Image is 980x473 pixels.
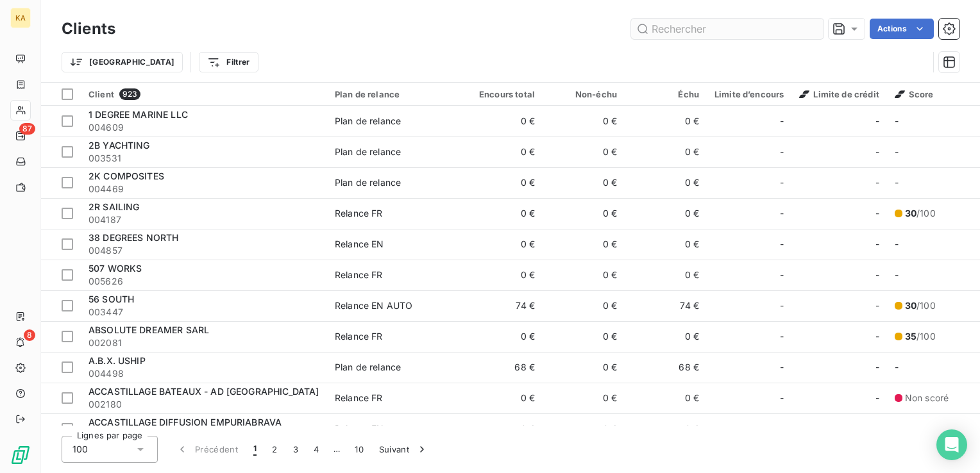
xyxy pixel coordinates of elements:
button: Suivant [371,436,436,463]
td: 68 € [625,352,707,383]
span: 1 [253,443,257,456]
span: - [895,361,899,372]
span: /100 [905,207,936,220]
td: 0 € [625,321,707,352]
td: 68 € [460,352,543,383]
span: 003531 [89,152,319,165]
span: - [875,330,879,343]
td: 0 € [625,229,707,260]
span: Non scoré [905,392,949,404]
span: - [780,176,784,189]
td: 0 € [543,413,625,444]
td: 0 € [460,383,543,413]
span: 004498 [89,367,319,380]
span: /100 [905,299,936,312]
div: Plan de relance [335,89,453,99]
span: 2B YACHTING [89,140,150,151]
div: Open Intercom Messenger [936,429,967,460]
span: … [326,439,347,460]
span: Score [895,89,934,99]
span: 8 [24,329,35,341]
span: - [875,207,879,220]
td: 0 € [460,260,543,290]
td: 0 € [625,260,707,290]
span: 1 DEGREE MARINE LLC [89,109,188,120]
span: - [895,423,899,434]
button: 4 [306,436,326,463]
td: 0 € [543,352,625,383]
span: - [780,238,784,251]
button: Actions [870,19,934,39]
img: Logo LeanPay [10,445,31,465]
td: 0 € [460,198,543,229]
span: ABSOLUTE DREAMER SARL [89,324,209,335]
span: - [895,115,899,126]
span: 56 SOUTH [89,294,134,304]
div: Relance FR [335,207,383,220]
div: Plan de relance [335,361,401,374]
span: - [895,177,899,188]
span: - [895,269,899,280]
td: 0 € [625,106,707,137]
span: ACCASTILLAGE BATEAUX - AD [GEOGRAPHIC_DATA] [89,386,319,397]
span: 004187 [89,213,319,226]
span: 002081 [89,336,319,349]
span: - [875,361,879,374]
td: 0 € [543,260,625,290]
h3: Clients [62,17,115,40]
div: Relance EN AUTO [335,299,412,312]
td: 0 € [625,198,707,229]
span: ACCASTILLAGE DIFFUSION EMPURIABRAVA [89,417,282,427]
div: Plan de relance [335,176,401,189]
span: - [780,269,784,281]
span: 100 [72,443,88,456]
td: 0 € [460,167,543,198]
div: Non-échu [550,89,617,99]
div: Relance EN [335,422,384,435]
td: 0 € [543,290,625,321]
span: - [875,299,879,312]
span: 35 [905,331,917,342]
td: 0 € [460,321,543,352]
button: 2 [264,436,285,463]
td: 0 € [543,229,625,260]
span: - [875,422,879,435]
span: 923 [119,88,140,100]
button: 3 [285,436,306,463]
span: Client [89,89,114,99]
span: /100 [905,330,936,343]
button: Précédent [168,436,246,463]
div: Relance FR [335,269,383,281]
span: Limite de crédit [799,89,879,99]
div: Limite d’encours [714,89,784,99]
td: 0 € [625,383,707,413]
div: Relance FR [335,330,383,343]
div: Relance FR [335,392,383,404]
span: - [895,238,899,249]
div: Relance EN [335,238,384,251]
button: [GEOGRAPHIC_DATA] [62,52,183,72]
span: 002180 [89,398,319,411]
span: 005626 [89,275,319,288]
div: Plan de relance [335,115,401,128]
span: - [780,145,784,158]
button: Filtrer [199,52,258,72]
input: Rechercher [631,19,824,39]
td: 0 € [543,167,625,198]
td: 0 € [625,413,707,444]
span: 004857 [89,244,319,257]
span: 2K COMPOSITES [89,170,164,181]
div: Encours total [468,89,535,99]
span: 2R SAILING [89,201,140,212]
td: 0 € [543,137,625,167]
span: 004469 [89,183,319,195]
button: 10 [347,436,371,463]
div: KA [10,8,31,28]
span: - [780,361,784,374]
td: 0 € [625,137,707,167]
span: - [875,115,879,128]
span: - [875,238,879,251]
div: Plan de relance [335,145,401,158]
td: 0 € [460,413,543,444]
span: A.B.X. USHIP [89,355,146,366]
